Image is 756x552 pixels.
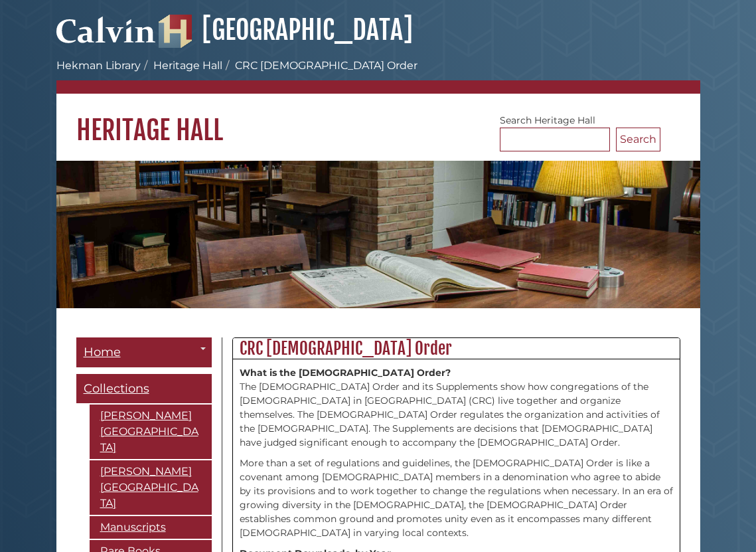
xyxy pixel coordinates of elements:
[84,345,121,359] span: Home
[56,11,156,48] img: Calvin
[240,456,673,540] p: More than a set of regulations and guidelines, the [DEMOGRAPHIC_DATA] Order is like a covenant am...
[76,337,212,367] a: Home
[233,338,680,359] h2: CRC [DEMOGRAPHIC_DATA] Order
[84,381,149,396] span: Collections
[222,58,417,74] li: CRC [DEMOGRAPHIC_DATA] Order
[90,460,212,515] a: [PERSON_NAME][GEOGRAPHIC_DATA]
[90,405,212,459] a: [PERSON_NAME][GEOGRAPHIC_DATA]
[90,516,212,539] a: Manuscripts
[240,366,673,450] p: The [DEMOGRAPHIC_DATA] Order and its Supplements show how congregations of the [DEMOGRAPHIC_DATA]...
[76,374,212,404] a: Collections
[56,58,700,94] nav: breadcrumb
[616,128,660,151] button: Search
[56,94,700,147] h1: Heritage Hall
[159,15,192,48] img: Hekman Library Logo
[56,59,141,72] a: Hekman Library
[153,59,222,72] a: Heritage Hall
[240,367,451,379] strong: What is the [DEMOGRAPHIC_DATA] Order?
[159,13,413,46] a: [GEOGRAPHIC_DATA]
[56,31,156,43] a: Calvin University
